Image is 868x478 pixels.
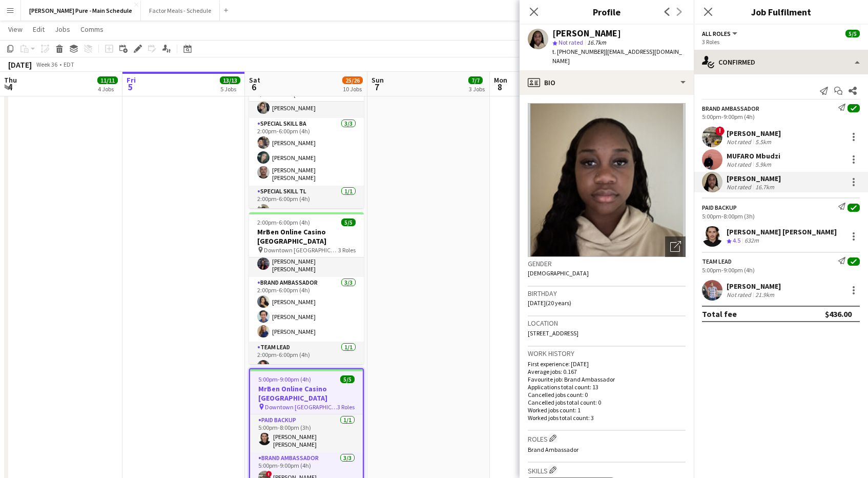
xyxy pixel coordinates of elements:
[127,75,136,85] span: Fri
[727,227,837,236] div: [PERSON_NAME] [PERSON_NAME]
[370,81,384,93] span: 7
[702,212,860,220] div: 5:00pm-8:00pm (3h)
[528,433,686,444] h3: Roles
[51,23,74,36] a: Jobs
[141,1,220,21] button: Factor Meals - Schedule
[702,257,732,265] div: Team Lead
[249,56,364,208] app-job-card: 2:00pm-6:00pm (4h)5/5MrBen Online Casino [GEOGRAPHIC_DATA] Downtown [GEOGRAPHIC_DATA]3 RolesPaid ...
[342,76,363,84] span: 25/26
[733,236,740,244] span: 4.5
[371,75,384,85] span: Sun
[97,76,118,84] span: 11/11
[694,50,868,74] div: Confirmed
[528,329,578,337] span: [STREET_ADDRESS]
[694,5,868,18] h3: Job Fulfilment
[220,76,240,84] span: 13/13
[528,406,686,414] p: Worked jobs count: 1
[80,25,104,34] span: Comms
[76,23,108,36] a: Comms
[742,236,761,245] div: 632m
[727,291,753,298] div: Not rated
[3,81,17,93] span: 4
[845,30,860,37] span: 5/5
[265,403,337,411] span: Downtown [GEOGRAPHIC_DATA]
[34,61,59,68] span: Week 36
[264,246,338,254] span: Downtown [GEOGRAPHIC_DATA]
[528,318,686,328] h3: Location
[494,75,507,85] span: Mon
[727,183,753,191] div: Not rated
[249,227,364,246] h3: MrBen Online Casino [GEOGRAPHIC_DATA]
[702,30,731,37] span: All roles
[727,138,753,146] div: Not rated
[753,291,776,298] div: 21.9km
[528,259,686,268] h3: Gender
[702,38,860,46] div: 3 Roles
[727,129,781,138] div: [PERSON_NAME]
[552,29,621,38] div: [PERSON_NAME]
[249,239,364,277] app-card-role: Paid Backup1/12:00pm-5:00pm (3h)[PERSON_NAME] [PERSON_NAME]
[585,38,608,46] span: 16.7km
[4,23,27,36] a: View
[727,161,753,168] div: Not rated
[528,399,686,406] p: Cancelled jobs total count: 0
[258,375,311,383] span: 5:00pm-9:00pm (4h)
[492,81,507,93] span: 8
[249,212,364,364] app-job-card: 2:00pm-6:00pm (4h)5/5MrBen Online Casino [GEOGRAPHIC_DATA] Downtown [GEOGRAPHIC_DATA]3 RolesPaid ...
[727,282,781,291] div: [PERSON_NAME]
[552,48,682,65] span: | [EMAIL_ADDRESS][DOMAIN_NAME]
[665,236,686,257] div: Open photos pop-in
[469,85,485,93] div: 3 Jobs
[21,1,141,21] button: [PERSON_NAME] Pure - Main Schedule
[341,218,356,226] span: 5/5
[249,342,364,376] app-card-role: Team Lead1/12:00pm-6:00pm (4h)[PERSON_NAME]
[715,126,725,135] span: !
[257,218,310,226] span: 2:00pm-6:00pm (4h)
[8,25,23,34] span: View
[528,414,686,422] p: Worked jobs total count: 3
[520,5,694,18] h3: Profile
[247,81,260,93] span: 6
[4,75,17,85] span: Thu
[220,85,240,93] div: 5 Jobs
[702,266,860,274] div: 5:00pm-9:00pm (4h)
[702,113,860,121] div: 5:00pm-9:00pm (4h)
[727,151,780,161] div: MUFARO Mbudzi
[559,38,583,46] span: Not rated
[702,309,737,319] div: Total fee
[528,391,686,399] p: Cancelled jobs count: 0
[98,85,117,93] div: 4 Jobs
[528,289,686,298] h3: Birthday
[702,204,737,211] div: Paid Backup
[468,76,483,84] span: 7/7
[338,246,356,254] span: 3 Roles
[250,384,363,403] h3: MrBen Online Casino [GEOGRAPHIC_DATA]
[266,471,272,477] span: !
[343,85,362,93] div: 10 Jobs
[702,105,759,112] div: Brand Ambassador
[753,183,776,191] div: 16.7km
[528,383,686,391] p: Applications total count: 13
[528,446,578,453] span: Brand Ambassador
[528,299,571,307] span: [DATE] (20 years)
[528,375,686,383] p: Favourite job: Brand Ambassador
[528,465,686,475] h3: Skills
[29,23,49,36] a: Edit
[528,103,686,257] img: Crew avatar or photo
[64,61,74,68] div: EDT
[8,59,32,70] div: [DATE]
[702,30,739,37] button: All roles
[727,174,781,183] div: [PERSON_NAME]
[55,25,70,34] span: Jobs
[249,186,364,221] app-card-role: Special Skill TL1/12:00pm-6:00pm (4h)[PERSON_NAME]
[337,403,355,411] span: 3 Roles
[753,138,773,146] div: 5.5km
[528,269,589,277] span: [DEMOGRAPHIC_DATA]
[249,277,364,342] app-card-role: Brand Ambassador3/32:00pm-6:00pm (4h)[PERSON_NAME][PERSON_NAME][PERSON_NAME]
[825,309,852,319] div: $436.00
[520,70,694,95] div: Bio
[552,48,606,55] span: t. [PHONE_NUMBER]
[528,349,686,358] h3: Work history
